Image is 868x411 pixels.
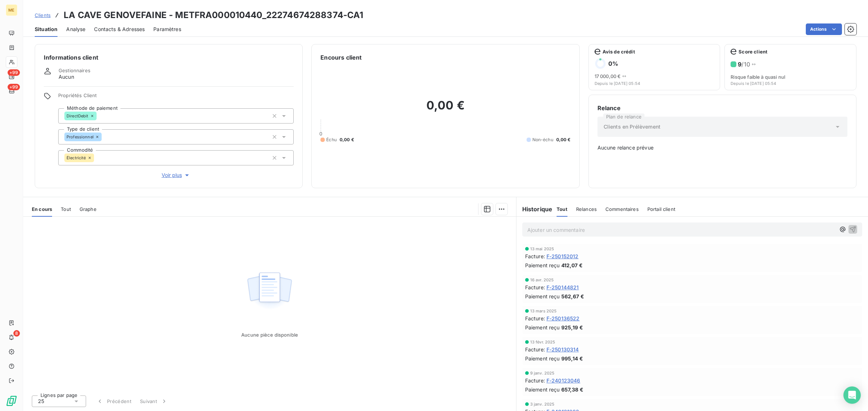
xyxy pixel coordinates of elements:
span: 13 mars 2025 [530,309,557,313]
h6: 0 % [608,60,618,67]
h2: 0,00 € [320,98,570,120]
span: Paiement reçu [525,324,560,331]
span: Depuis le [DATE] 05:54 [595,81,714,86]
h6: Informations client [44,53,294,62]
h6: / 10 [738,60,750,69]
span: Graphe [80,206,97,212]
input: Ajouter une valeur [102,134,107,140]
span: F-250136522 [546,315,580,322]
h6: Historique [516,205,553,213]
span: 3 janv. 2025 [530,402,555,406]
span: Facture : [525,315,545,322]
span: 657,38 € [561,386,583,393]
span: Paiement reçu [525,261,560,269]
span: 562,67 € [561,293,584,300]
span: Clients en Prélèvement [604,123,660,130]
span: 0,00 € [556,137,571,143]
span: +99 [8,84,20,90]
h3: LA CAVE GENOVEFAINE - METFRA000010440_22274674288374-CA1 [64,9,363,22]
span: Paiement reçu [525,386,560,393]
span: F-250144821 [546,284,579,291]
span: Portail client [647,206,675,212]
img: Logo LeanPay [6,395,17,407]
span: Aucune pièce disponible [241,332,298,338]
span: Aucun [59,73,74,81]
span: 8 [13,330,20,337]
span: 9 janv. 2025 [530,371,555,375]
div: ME [6,4,17,16]
span: Aucune relance prévue [597,144,847,151]
span: +99 [8,69,20,76]
span: Analyse [66,26,85,33]
span: Facture : [525,284,545,291]
span: Depuis le [DATE] 05:54 [731,81,850,86]
span: Contacts & Adresses [94,26,145,33]
span: Professionnel [67,135,94,139]
span: 0,00 € [340,137,354,143]
span: Électricité [67,156,86,160]
img: Empty state [246,268,293,313]
span: DirectDebit [67,114,89,118]
span: Risque faible à quasi nul [731,74,850,80]
h6: Relance [597,104,847,112]
span: Paramètres [153,26,181,33]
span: Non-échu [532,137,553,143]
span: Facture : [525,346,545,353]
span: F-250130314 [546,346,579,353]
span: Situation [35,26,58,33]
span: 412,07 € [561,261,583,269]
div: Open Intercom Messenger [843,386,861,404]
span: Facture : [525,377,545,384]
span: F-240123046 [546,377,580,384]
span: Tout [557,206,567,212]
span: 925,19 € [561,324,583,331]
span: Gestionnaires [59,68,90,73]
span: Échu [326,137,337,143]
span: 16 avr. 2025 [530,278,554,282]
span: 13 févr. 2025 [530,340,556,344]
input: Ajouter une valeur [94,155,100,161]
button: Suivant [136,394,172,409]
h6: Encours client [320,53,362,62]
button: Voir plus [58,171,294,179]
span: Relances [576,206,597,212]
span: 995,14 € [561,355,583,362]
button: Actions [806,23,842,35]
span: Facture : [525,252,545,260]
span: 13 mai 2025 [530,247,554,251]
span: Paiement reçu [525,355,560,362]
input: Ajouter une valeur [97,113,102,119]
span: Score client [739,49,767,55]
span: 0 [319,131,322,137]
span: 9 [738,61,741,68]
span: Propriétés Client [58,92,294,103]
button: Précédent [92,394,136,409]
span: 17 000,00 € [595,73,621,79]
span: Avis de crédit [603,49,635,55]
a: Clients [35,12,51,19]
span: F-250152012 [546,252,579,260]
span: Clients [35,12,51,18]
span: Voir plus [162,172,191,179]
span: Paiement reçu [525,293,560,300]
span: 25 [38,398,44,405]
span: Tout [61,206,71,212]
span: En cours [32,206,52,212]
span: Commentaires [605,206,639,212]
